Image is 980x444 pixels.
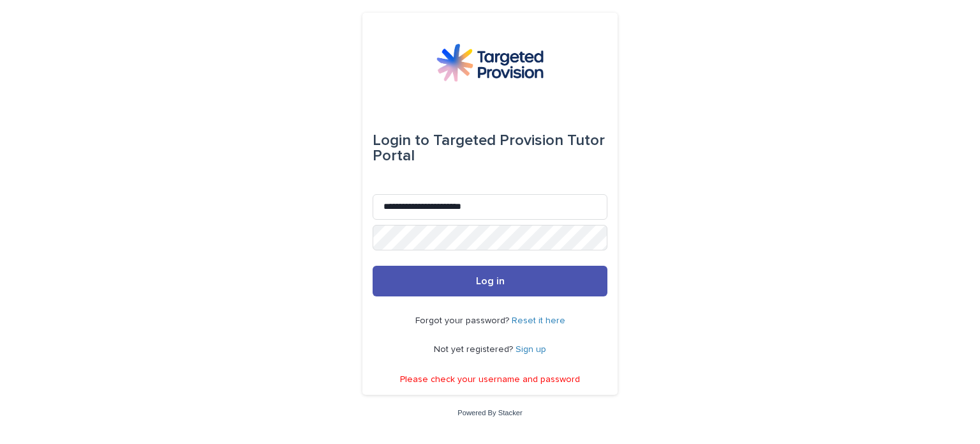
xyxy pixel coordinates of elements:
[512,316,565,325] a: Reset it here
[373,266,607,296] button: Log in
[373,133,429,148] span: Login to
[415,316,512,325] span: Forgot your password?
[436,43,544,82] img: M5nRWzHhSzIhMunXDL62
[457,409,522,417] a: Powered By Stacker
[400,374,580,385] p: Please check your username and password
[373,123,607,174] div: Targeted Provision Tutor Portal
[516,345,546,354] a: Sign up
[476,276,505,286] span: Log in
[434,345,516,354] span: Not yet registered?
